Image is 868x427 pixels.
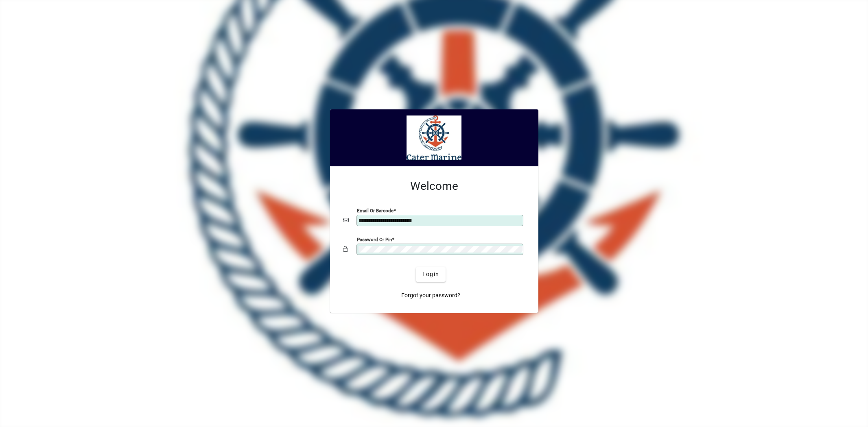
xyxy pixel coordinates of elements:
span: Login [422,270,439,279]
button: Login [416,267,446,282]
mat-label: Email or Barcode [357,207,394,213]
span: Forgot your password? [401,291,460,300]
mat-label: Password or Pin [357,236,392,242]
a: Forgot your password? [398,288,464,303]
h2: Welcome [343,179,525,193]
